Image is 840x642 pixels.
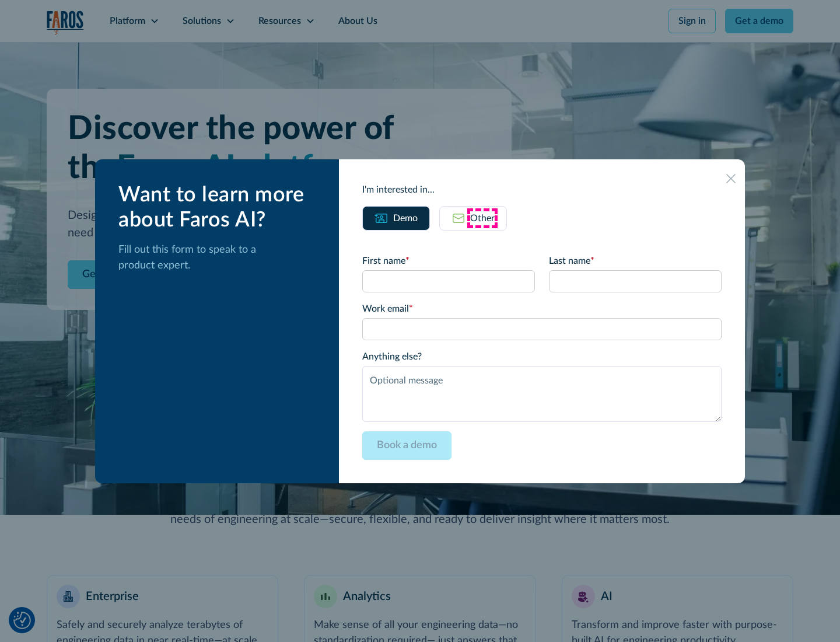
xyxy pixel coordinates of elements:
[362,431,452,460] input: Book a demo
[362,302,722,316] label: Work email
[362,254,722,460] form: Email Form
[470,211,495,225] div: Other
[393,211,418,225] div: Demo
[362,183,722,197] div: I'm interested in...
[118,242,320,274] p: Fill out this form to speak to a product expert.
[362,350,722,364] label: Anything else?
[549,254,722,268] label: Last name
[118,183,320,233] div: Want to learn more about Faros AI?
[362,254,535,268] label: First name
